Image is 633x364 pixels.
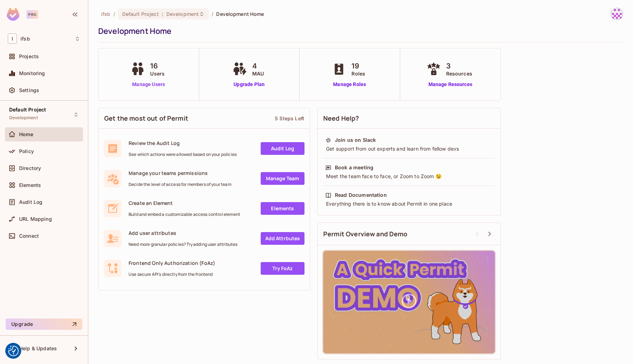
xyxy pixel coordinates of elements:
[129,182,231,187] span: Decide the level of access for members of your team
[330,81,369,88] a: Manage Roles
[212,11,213,17] li: /
[252,70,264,77] span: MAU
[323,114,359,123] span: Need Help?
[19,87,39,93] span: Settings
[19,216,52,222] span: URL Mapping
[122,11,159,17] span: Default Project
[351,70,365,77] span: Roles
[129,152,237,157] span: See which actions were allowed based on your policies
[129,200,240,206] span: Create an Element
[129,242,237,247] span: Need more granular policies? Try adding user attributes
[19,132,34,137] span: Home
[351,61,365,71] span: 19
[129,272,215,277] span: Use secure API's directly from the frontend
[261,262,304,275] a: Try FoAz
[446,70,472,77] span: Resources
[252,61,264,71] span: 4
[19,165,41,171] span: Directory
[6,318,82,330] button: Upgrade
[20,36,30,42] span: Workspace: ifsb
[104,114,188,123] span: Get the most out of Permit
[261,172,304,185] a: Manage Team
[611,8,623,20] img: Artur IFSB
[101,11,111,17] span: the active workspace
[275,115,304,122] div: 5 Steps Left
[129,140,237,146] span: Review the Audit Log
[8,346,19,356] img: Revisit consent button
[19,233,39,239] span: Connect
[261,232,304,245] a: Add Attrbutes
[129,260,215,266] span: Frontend Only Authorization (FoAz)
[8,34,17,44] span: I
[8,346,19,356] button: Consent Preferences
[19,71,45,76] span: Monitoring
[166,11,199,17] span: Development
[129,230,237,236] span: Add user attributes
[113,11,115,17] li: /
[129,170,231,176] span: Manage your teams permissions
[261,142,304,155] a: Audit Log
[9,107,46,113] span: Default Project
[19,199,42,205] span: Audit Log
[9,115,38,121] span: Development
[446,61,472,71] span: 3
[323,230,408,238] span: Permit Overview and Demo
[19,148,34,154] span: Policy
[129,81,168,88] a: Manage Users
[19,54,39,59] span: Projects
[150,61,165,71] span: 16
[335,164,373,171] div: Book a meeting
[425,81,476,88] a: Manage Resources
[325,145,493,152] div: Get support from out experts and learn from fellow devs
[335,136,376,144] div: Join us on Slack
[98,26,620,36] div: Development Home
[325,200,493,207] div: Everything there is to know about Permit in one place
[26,10,38,19] div: Pro
[129,212,240,217] span: Build and embed a customizable access control element
[7,8,19,21] img: SReyMgAAAABJRU5ErkJggg==
[19,182,41,188] span: Elements
[261,202,304,215] a: Elements
[216,11,264,17] span: Development Home
[335,192,387,199] div: Read Documentation
[325,173,493,180] div: Meet the team face to face, or Zoom to Zoom 😉
[231,81,267,88] a: Upgrade Plan
[150,70,165,77] span: Users
[161,11,164,17] span: :
[19,346,57,351] span: Help & Updates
